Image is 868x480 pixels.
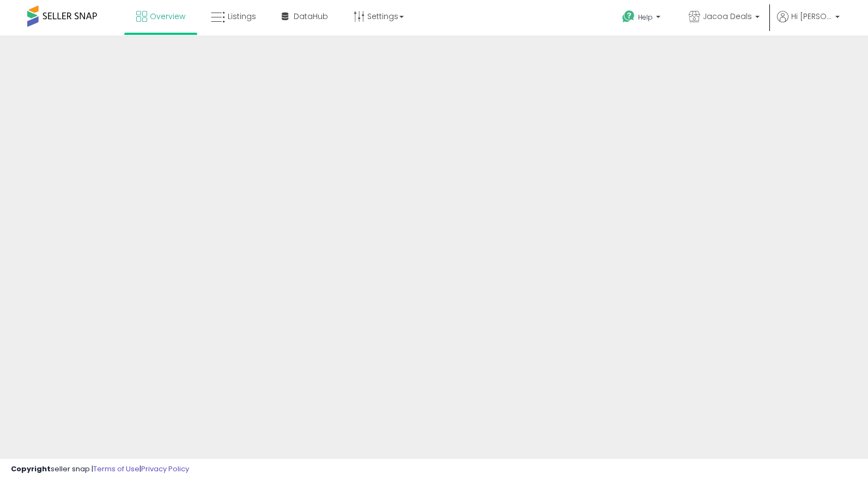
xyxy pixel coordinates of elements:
div: seller snap | | [11,464,189,475]
strong: Copyright [11,464,51,474]
span: DataHub [294,11,328,22]
span: Overview [150,11,185,22]
span: Hi [PERSON_NAME] [791,11,832,22]
i: Get Help [622,10,635,23]
span: Listings [228,11,256,22]
a: Help [614,2,671,35]
span: Help [638,13,653,22]
a: Privacy Policy [141,464,189,474]
a: Hi [PERSON_NAME] [777,11,840,35]
span: Jacoa Deals [703,11,752,22]
a: Terms of Use [93,464,139,474]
